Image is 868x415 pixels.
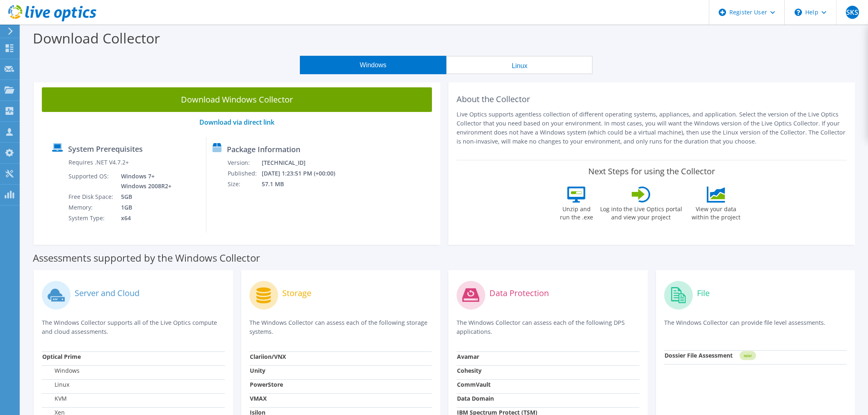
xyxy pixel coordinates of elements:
label: System Prerequisites [68,145,143,153]
svg: \n [795,9,802,16]
label: KVM [42,394,67,403]
td: Published: [227,168,261,179]
td: System Type: [68,213,115,223]
label: File [697,289,710,297]
p: Live Optics supports agentless collection of different operating systems, appliances, and applica... [457,110,847,146]
button: Linux [446,56,593,74]
label: Download Collector [33,29,160,48]
td: Windows 7+ Windows 2008R2+ [115,171,173,192]
strong: Data Domain [457,394,494,402]
label: Data Protection [489,289,549,297]
strong: VMAX [250,394,267,402]
label: Package Information [227,145,300,153]
td: Free Disk Space: [68,192,115,202]
strong: Clariion/VNX [250,353,286,360]
label: Requires .NET V4.7.2+ [69,158,129,166]
td: 5GB [115,192,173,202]
strong: CommVault [457,381,491,388]
td: [TECHNICAL_ID] [261,157,346,168]
button: Windows [300,56,446,74]
td: 57.1 MB [261,179,346,189]
label: Linux [42,381,69,389]
td: [DATE] 1:23:51 PM (+00:00) [261,168,346,179]
a: Download Windows Collector [42,87,432,112]
td: Supported OS: [68,171,115,192]
strong: Cohesity [457,367,482,374]
h2: About the Collector [457,94,847,104]
strong: Optical Prime [42,353,81,360]
p: The Windows Collector supports all of the Live Optics compute and cloud assessments. [42,318,225,336]
strong: Dossier File Assessment [665,351,733,359]
a: Download via direct link [199,118,274,127]
tspan: NEW! [743,353,752,358]
strong: PowerStore [250,381,283,388]
label: Assessments supported by the Windows Collector [33,254,260,262]
label: Server and Cloud [75,289,139,297]
p: The Windows Collector can assess each of the following storage systems. [249,318,432,336]
label: Unzip and run the .exe [558,203,596,221]
td: Version: [227,157,261,168]
strong: Unity [250,367,265,374]
label: Log into the Live Optics portal and view your project [600,203,683,221]
label: Storage [282,289,311,297]
p: The Windows Collector can provide file level assessments. [664,318,847,335]
td: Size: [227,179,261,189]
td: Memory: [68,202,115,213]
p: The Windows Collector can assess each of the following DPS applications. [457,318,640,336]
label: Next Steps for using the Collector [588,166,715,176]
strong: Avamar [457,353,479,360]
label: View your data within the project [687,203,746,221]
td: x64 [115,213,173,223]
label: Windows [42,367,80,375]
span: SKS [846,6,859,19]
td: 1GB [115,202,173,213]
